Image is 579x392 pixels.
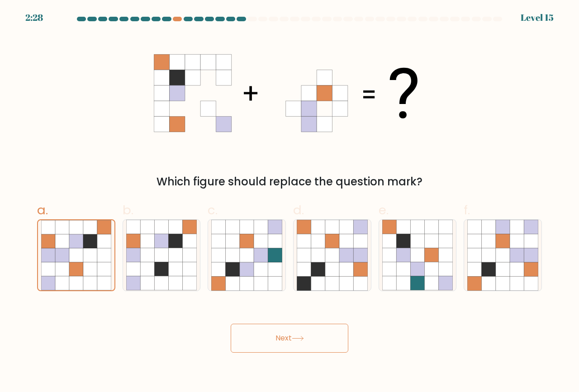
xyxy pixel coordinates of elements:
[25,11,43,24] div: 2:28
[37,201,48,219] span: a.
[43,174,536,190] div: Which figure should replace the question mark?
[208,201,218,219] span: c.
[379,201,389,219] span: e.
[521,11,554,24] div: Level 15
[293,201,304,219] span: d.
[464,201,470,219] span: f.
[231,324,348,353] button: Next
[123,201,133,219] span: b.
